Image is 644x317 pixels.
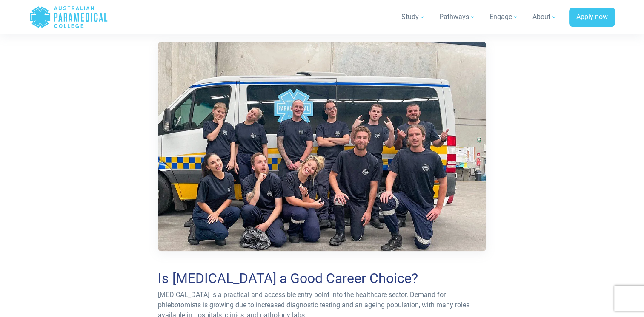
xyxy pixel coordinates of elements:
[396,5,431,29] a: Study
[527,5,562,29] a: About
[434,5,481,29] a: Pathways
[569,8,615,27] a: Apply now
[158,42,487,251] img: APC graduates exposed to pathology pathways for employment.
[484,5,524,29] a: Engage
[29,3,108,31] a: Australian Paramedical College
[158,270,418,286] span: Is [MEDICAL_DATA] a Good Career Choice?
